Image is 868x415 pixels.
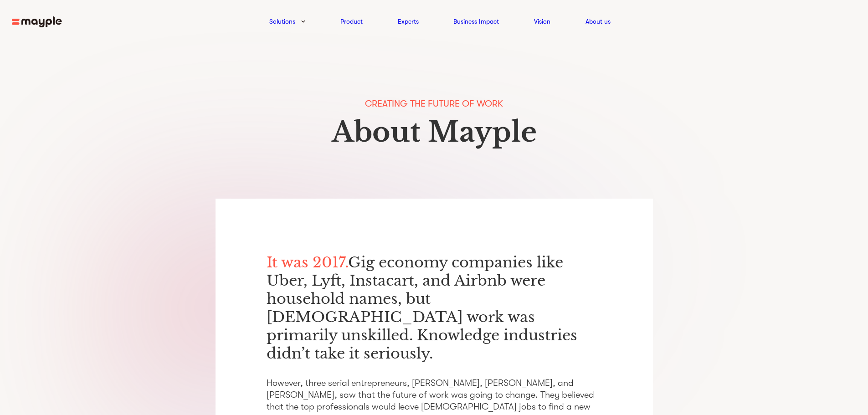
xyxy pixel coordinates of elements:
a: About us [586,16,611,27]
a: Product [340,16,363,27]
span: It was 2017. [267,253,348,272]
a: Experts [398,16,419,27]
a: Solutions [269,16,295,27]
p: Gig economy companies like Uber, Lyft, Instacart, and Airbnb were household names, but [DEMOGRAPH... [267,253,602,363]
img: mayple-logo [12,16,62,28]
a: Business Impact [453,16,499,27]
a: Vision [534,16,550,27]
img: arrow-down [301,20,305,23]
